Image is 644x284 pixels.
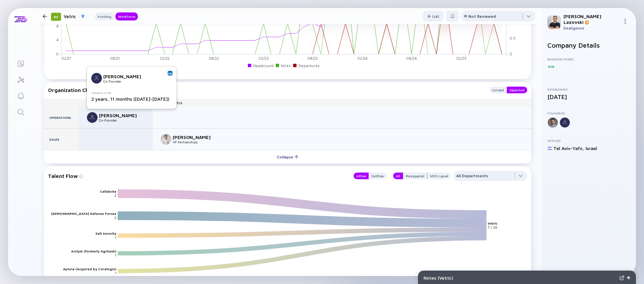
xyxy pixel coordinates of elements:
div: Organization Chart [48,87,483,93]
tspan: 4 [56,38,59,42]
text: [DEMOGRAPHIC_DATA] Defense Forces [51,211,116,216]
text: 7 / 26 [488,225,498,229]
div: Vetric [64,12,87,20]
img: Open Notes [627,276,630,280]
button: Workforce [115,12,138,20]
tspan: 02/21 [61,56,71,60]
div: Notes ( Vetric ) [424,275,617,281]
div: B2B [547,63,554,70]
text: Aporia (Acquired by Coralogix) [63,267,116,271]
div: Funding [95,13,114,20]
div: Tenure in Vetric [91,92,169,95]
button: Funding [95,12,114,20]
text: 1 [115,235,116,239]
div: [DATE] [547,93,631,100]
tspan: 08/21 [110,56,120,60]
tspan: 0 [56,51,59,56]
img: Israel Flag [547,146,552,151]
div: 2 years, 11 months ([DATE]-[DATE]) [91,96,169,102]
tspan: 02/23 [259,56,269,60]
button: Departed [507,87,527,93]
tspan: 0 [509,51,512,56]
div: Business Model [547,57,631,61]
div: VP/C-Levels [153,101,531,105]
div: Collapse [273,152,303,162]
text: Acclym (formerly Agritask) [71,249,116,253]
img: Adam Profile Picture [547,15,561,29]
div: Established [547,87,631,91]
button: Current [489,87,507,93]
tspan: 02/24 [357,56,368,60]
tspan: 02/22 [160,56,170,60]
img: Menu [623,19,628,24]
div: Offices [547,139,631,143]
div: Not Reviewed [468,14,496,19]
div: Sales [44,129,79,150]
button: Outflow [369,173,386,179]
div: Managerial [403,173,427,179]
text: Salt Security [96,231,116,235]
div: Workforce [115,13,138,20]
div: Co-Founder [103,79,148,83]
div: List [423,11,443,21]
text: Vetric [488,221,498,225]
img: Tamir Itzhak Cherniak picture [91,73,102,84]
tspan: 08/24 [406,56,417,60]
button: Collapse [44,150,531,163]
div: Dealigence [563,26,620,31]
tspan: 8 [56,24,59,28]
button: Inflow [354,173,369,179]
tspan: 08/23 [307,56,318,60]
text: Cellebrite [100,189,116,193]
button: All [393,173,403,179]
div: VP Partnerships [173,140,217,144]
div: Talent Flow [48,171,347,181]
div: 80 [51,13,61,21]
tspan: 08/22 [209,56,219,60]
div: [PERSON_NAME] [99,112,143,118]
button: List [423,11,443,21]
button: VP/C-Level [427,173,451,179]
button: Managerial [403,173,427,179]
div: Co-Founder [99,118,143,122]
div: Founders [79,101,153,105]
div: [PERSON_NAME] [103,74,148,79]
tspan: 02/25 [456,56,467,60]
img: Tamir Itzhak Cherniak picture [87,112,98,123]
div: Tel Aviv-Yafo , [553,145,584,151]
text: 2 [114,193,116,197]
tspan: 0.5 [509,36,516,40]
a: Investor Map [8,71,33,87]
text: 1 [115,271,116,275]
div: [PERSON_NAME] Lazovski [563,13,620,25]
h2: Company Details [547,41,631,49]
text: 1 [115,253,116,257]
img: Expand Notes [620,276,624,280]
div: Israel [586,145,597,151]
div: Founders [547,111,631,115]
div: [PERSON_NAME] [173,134,217,140]
text: 2 [114,216,116,220]
div: Operations [44,107,79,128]
img: Tamir Itzhak Cherniak Linkedin Profile [168,72,172,75]
a: Reminders [8,87,33,103]
img: Ben Linik picture [161,134,171,145]
a: Lists [8,55,33,71]
a: Search [8,103,33,120]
